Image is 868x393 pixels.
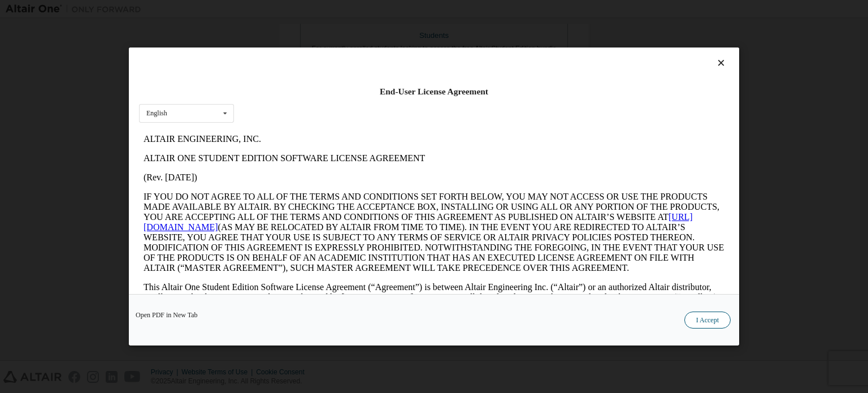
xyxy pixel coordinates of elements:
[139,86,729,97] div: End-User License Agreement
[5,43,585,53] p: (Rev. [DATE])
[5,62,585,144] p: IF YOU DO NOT AGREE TO ALL OF THE TERMS AND CONDITIONS SET FORTH BELOW, YOU MAY NOT ACCESS OR USE...
[5,24,585,34] p: ALTAIR ONE STUDENT EDITION SOFTWARE LICENSE AGREEMENT
[684,312,731,329] button: I Accept
[146,110,167,116] div: English
[5,83,554,102] a: [URL][DOMAIN_NAME]
[136,312,198,318] a: Open PDF in New Tab
[5,5,585,15] p: ALTAIR ENGINEERING, INC.
[5,153,585,204] p: This Altair One Student Edition Software License Agreement (“Agreement”) is between Altair Engine...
